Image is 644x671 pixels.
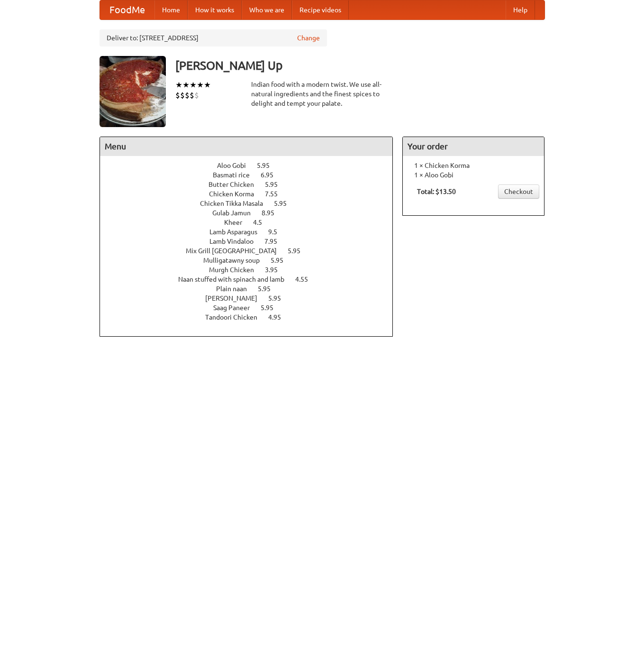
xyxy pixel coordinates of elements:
[261,171,283,179] span: 6.95
[213,171,291,179] a: Basmati rice 6.95
[242,0,292,19] a: Who we are
[182,80,190,90] li: ★
[204,80,211,90] li: ★
[274,200,296,207] span: 5.95
[190,80,197,90] li: ★
[209,266,295,274] a: Murgh Chicken 3.95
[209,181,263,188] span: Butter Chicken
[209,238,263,245] span: Lamb Vindaloo
[224,219,252,226] span: Kheer
[175,90,180,101] li: $
[408,170,539,180] li: 1 × Aloo Gobi
[209,228,295,236] a: Lamb Asparagus 9.5
[213,171,259,179] span: Basmati rice
[212,209,260,217] span: Gulab Jamun
[268,313,290,321] span: 4.95
[498,184,539,199] a: Checkout
[205,294,299,302] a: [PERSON_NAME] 5.95
[209,238,295,245] a: Lamb Vindaloo 7.95
[408,161,539,170] li: 1 × Chicken Korma
[209,181,295,188] a: Butter Chicken 5.95
[295,276,317,283] span: 4.55
[265,266,287,274] span: 3.95
[200,200,304,207] a: Chicken Tikka Masala 5.95
[251,80,393,108] div: Indian food with a modern twist. We use all-natural ingredients and the finest spices to delight ...
[100,29,327,46] div: Deliver to: [STREET_ADDRESS]
[297,33,320,43] a: Change
[205,313,299,321] a: Tandoori Chicken 4.95
[100,137,393,156] h4: Menu
[217,162,287,169] a: Aloo Gobi 5.95
[188,0,242,19] a: How it works
[194,90,199,101] li: $
[200,200,272,207] span: Chicken Tikka Masala
[178,276,294,283] span: Naan stuffed with spinach and lamb
[268,228,287,236] span: 9.5
[100,0,154,19] a: FoodMe
[212,209,292,217] a: Gulab Jamun 8.95
[209,266,263,274] span: Murgh Chicken
[217,162,255,169] span: Aloo Gobi
[262,209,284,217] span: 8.95
[268,294,290,302] span: 5.95
[203,257,269,264] span: Mulligatawny soup
[257,162,279,169] span: 5.95
[190,90,194,101] li: $
[403,137,544,156] h4: Your order
[209,190,263,198] span: Chicken Korma
[288,247,310,255] span: 5.95
[265,181,287,188] span: 5.95
[292,0,349,19] a: Recipe videos
[213,304,291,312] a: Saag Paneer 5.95
[213,304,259,312] span: Saag Paneer
[216,285,288,293] a: Plain naan 5.95
[197,80,204,90] li: ★
[506,0,535,19] a: Help
[185,90,190,101] li: $
[205,294,267,302] span: [PERSON_NAME]
[253,219,272,226] span: 4.5
[100,56,166,127] img: angular.jpg
[258,285,280,293] span: 5.95
[209,228,267,236] span: Lamb Asparagus
[224,219,280,226] a: Kheer 4.5
[205,313,267,321] span: Tandoori Chicken
[203,257,301,264] a: Mulligatawny soup 5.95
[186,247,318,255] a: Mix Grill [GEOGRAPHIC_DATA] 5.95
[271,257,293,264] span: 5.95
[417,188,456,195] b: Total: $13.50
[264,238,287,245] span: 7.95
[265,190,287,198] span: 7.55
[175,80,182,90] li: ★
[154,0,188,19] a: Home
[178,276,326,283] a: Naan stuffed with spinach and lamb 4.55
[216,285,256,293] span: Plain naan
[209,190,295,198] a: Chicken Korma 7.55
[175,56,545,75] h3: [PERSON_NAME] Up
[261,304,283,312] span: 5.95
[186,247,286,255] span: Mix Grill [GEOGRAPHIC_DATA]
[180,90,185,101] li: $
